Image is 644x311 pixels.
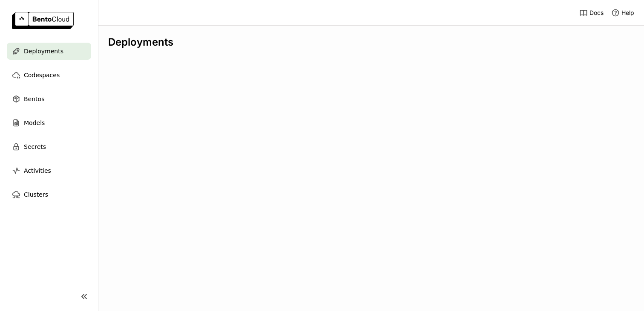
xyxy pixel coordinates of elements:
a: Clusters [7,186,91,203]
span: Codespaces [24,70,60,80]
div: Deployments [108,36,634,49]
a: Bentos [7,90,91,108]
div: Help [611,9,634,17]
span: Help [621,9,634,17]
span: Docs [589,9,604,17]
span: Activities [24,166,51,176]
a: Docs [579,9,604,17]
span: Secrets [24,142,46,152]
a: Activities [7,162,91,179]
span: Bentos [24,94,44,104]
img: logo [12,12,74,29]
span: Clusters [24,189,48,200]
a: Models [7,114,91,131]
span: Deployments [24,46,63,56]
a: Secrets [7,138,91,155]
span: Models [24,118,45,128]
